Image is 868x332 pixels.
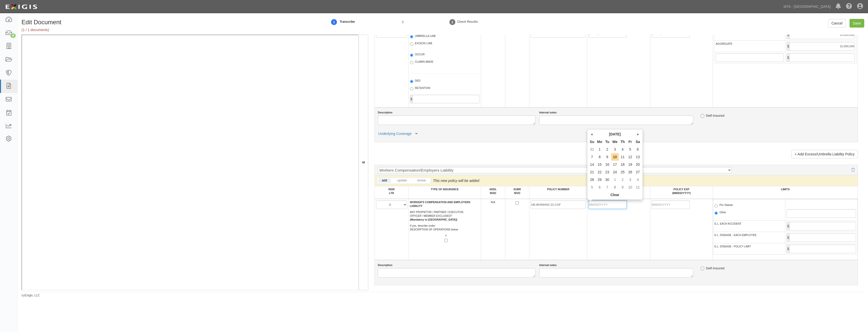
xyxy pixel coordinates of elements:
[410,53,425,58] label: OCCUR
[596,130,634,138] th: [DATE]
[714,210,726,216] label: Other
[431,187,459,191] label: TYPE OF INSURANCE
[408,199,481,260] td: ANY PROPIETOR / PARTNER / EXECUTIVE OFFICER / MEMBER EXCLUDED? If yes, describe under DESCRIPTION...
[394,178,411,183] a: update
[626,146,634,153] td: 5
[596,168,603,176] td: 22
[603,161,611,168] td: 16
[378,178,391,183] a: add
[701,266,725,271] label: Self-Insured
[10,33,16,38] div: 9
[701,113,725,118] label: Self-Insured
[588,161,596,168] td: 14
[596,138,603,146] th: Mo
[340,20,355,23] small: Transcribe
[596,161,603,168] td: 15
[619,138,626,146] th: Th
[410,200,480,208] label: WORKER'S COMPENSATION AND EMPLOYERS LIABILITY
[850,19,864,28] input: Save
[378,131,420,136] button: Underlying Coverage
[634,146,642,153] td: 6
[714,204,718,207] input: Per Statute
[603,168,611,176] td: 23
[410,80,413,83] input: DED
[781,187,790,191] label: LIMITS
[449,16,456,27] a: Check Results
[619,161,626,168] td: 18
[626,153,634,161] td: 12
[588,183,596,191] td: 5
[410,61,413,64] input: CLAIMS-MADE
[634,168,642,176] td: 27
[619,168,626,176] td: 25
[714,211,718,215] input: Other
[634,138,642,146] th: Sa
[513,187,521,195] label: SUBR WVD
[634,161,642,168] td: 20
[619,176,626,183] td: 2
[410,54,413,57] input: OCCUR
[330,16,338,27] a: 1
[21,28,297,32] h5: (1 / 1 documents)
[791,150,858,158] a: + Add Excess/Umbrella Liability Policy
[634,183,642,191] td: 11
[672,187,691,195] label: POLICY EXP (MM/DD/YYYY)
[619,146,626,153] td: 4
[714,245,751,248] label: E.L. DISEASE - POLICY LIMIT
[378,111,393,114] label: Description
[588,176,596,183] td: 28
[652,200,690,209] input: MM/DD/YYYY
[410,79,421,84] label: DED
[603,153,611,161] td: 9
[787,233,789,242] span: $
[588,146,596,153] td: 31
[539,111,557,114] label: Internal notes
[378,263,393,267] label: Description
[388,187,395,195] label: INSR LTR
[588,153,596,161] td: 7
[626,161,634,168] td: 19
[433,179,479,183] span: This new policy will be added
[846,4,852,10] i: Help Center - Complianz
[848,168,855,172] a: Delete policy
[626,168,634,176] td: 26
[619,153,626,161] td: 11
[701,114,704,117] input: Self-Insured
[21,19,297,26] h1: Edit Document
[787,42,789,51] span: $
[634,153,642,161] td: 13
[714,203,733,208] label: Per Statute
[611,161,619,168] td: 17
[611,176,619,183] td: 1
[588,168,596,176] td: 21
[787,31,789,39] span: $
[410,60,433,65] label: CLAIMS-MADE
[603,146,611,153] td: 2
[716,42,732,46] label: AGGREGATE
[449,19,456,25] strong: 2
[596,183,603,191] td: 6
[714,222,742,226] label: E.L. EACH ACCIDENT
[596,153,603,161] td: 8
[410,42,413,46] input: EXCESS LIAB
[588,138,596,146] th: Su
[787,245,789,253] span: $
[714,233,756,237] label: E.L. DISEASE - EACH EMPLOYEE
[828,19,846,28] a: Cancel
[611,168,619,176] td: 24
[611,146,619,153] td: 3
[611,153,619,161] td: 10
[457,20,478,23] small: Check Results
[481,199,505,260] td: N/A
[589,200,627,209] input: MM/DD/YYYY
[410,87,413,90] input: RETENTION
[701,267,704,270] input: Self-Insured
[603,138,611,146] th: Tu
[603,183,611,191] td: 7
[596,176,603,183] td: 29
[611,183,619,191] td: 8
[588,191,642,199] th: Clear
[444,239,448,242] input: Y
[410,34,436,39] label: UMBRELLA LIAB
[626,176,634,183] td: 3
